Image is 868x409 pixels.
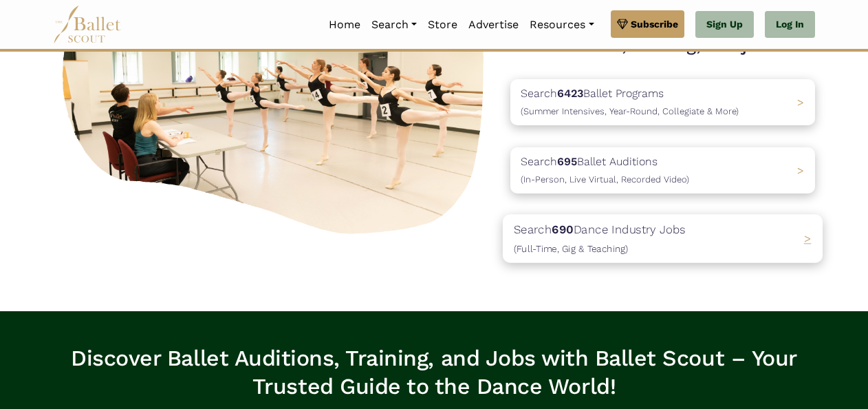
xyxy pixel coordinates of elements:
[557,87,583,100] b: 6423
[631,17,678,32] span: Subscribe
[323,10,366,39] a: Home
[514,243,629,254] span: (Full-Time, Gig & Teaching)
[611,10,684,38] a: Subscribe
[695,11,754,39] a: Sign Up
[366,10,422,39] a: Search
[422,10,463,39] a: Store
[552,222,573,236] b: 690
[617,17,628,32] img: gem.svg
[797,96,804,109] span: >
[53,344,815,401] h3: Discover Ballet Auditions, Training, and Jobs with Ballet Scout – Your Trusted Guide to the Dance...
[521,153,689,188] p: Search Ballet Auditions
[521,85,739,120] p: Search Ballet Programs
[557,155,577,168] b: 695
[510,79,815,125] a: Search6423Ballet Programs(Summer Intensives, Year-Round, Collegiate & More)>
[510,147,815,193] a: Search695Ballet Auditions(In-Person, Live Virtual, Recorded Video) >
[797,164,804,177] span: >
[463,10,524,39] a: Advertise
[521,174,689,185] span: (In-Person, Live Virtual, Recorded Video)
[510,216,815,262] a: Search690Dance Industry Jobs(Full-Time, Gig & Teaching) >
[804,231,812,245] span: >
[514,220,686,257] p: Search Dance Industry Jobs
[765,11,815,39] a: Log In
[524,10,599,39] a: Resources
[521,106,739,116] span: (Summer Intensives, Year-Round, Collegiate & More)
